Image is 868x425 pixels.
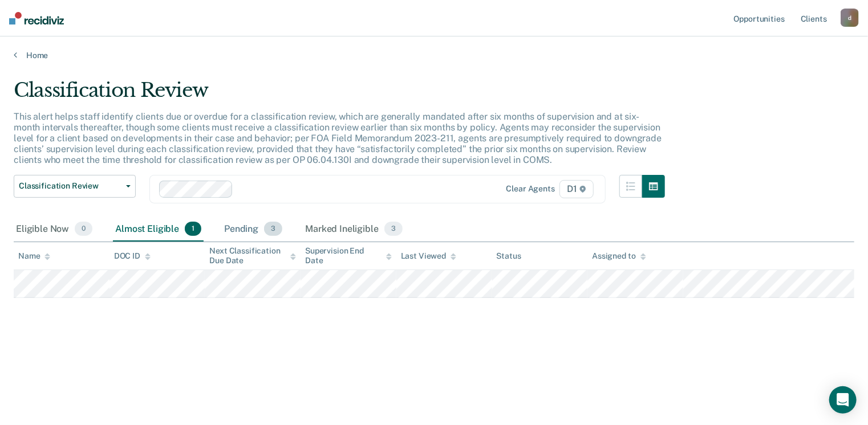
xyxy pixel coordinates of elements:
div: Clear agents [506,184,555,194]
div: DOC ID [114,251,151,261]
div: Almost Eligible1 [113,217,204,242]
div: Last Viewed [401,251,456,261]
div: Classification Review [14,79,665,111]
div: Supervision End Date [305,246,392,265]
span: Classification Review [19,181,121,191]
p: This alert helps staff identify clients due or overdue for a classification review, which are gen... [14,111,662,166]
a: Home [14,50,854,60]
span: 3 [384,222,403,236]
button: Classification Review [14,175,136,198]
div: Name [18,251,50,261]
div: Eligible Now0 [14,217,95,242]
span: 0 [75,222,92,236]
span: 1 [185,222,201,236]
img: Recidiviz [9,12,64,24]
button: d [841,9,859,27]
div: Next Classification Due Date [209,246,296,265]
div: Assigned to [592,251,646,261]
span: D1 [559,180,594,198]
div: Open Intercom Messenger [829,386,857,414]
span: 3 [264,222,282,236]
div: Pending3 [222,217,285,242]
div: Marked Ineligible3 [303,217,405,242]
div: Status [497,251,521,261]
